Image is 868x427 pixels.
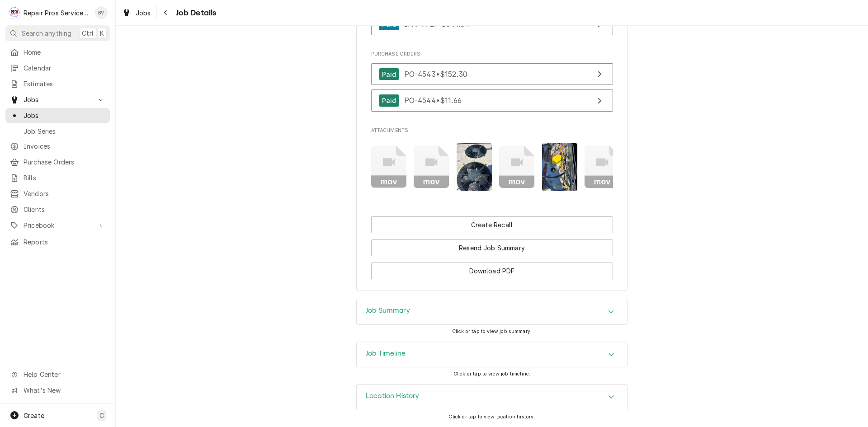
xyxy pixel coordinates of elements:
a: Clients [5,202,110,217]
span: Purchase Orders [24,157,105,167]
div: Button Group Row [371,216,613,233]
img: s1JH3xDvT2SQDHJcbWNw [457,143,492,191]
button: Download PDF [371,263,613,279]
div: R [8,6,21,19]
span: Search anything [22,28,71,38]
h3: Job Summary [366,306,410,315]
button: mov [585,143,620,191]
button: Accordion Details Expand Trigger [357,385,627,410]
a: Job Series [5,124,110,139]
span: What's New [24,385,104,395]
span: Home [24,47,105,57]
span: Pricebook [24,221,92,230]
h3: Location History [366,392,420,400]
span: Click or tap to view job summary. [452,328,532,334]
span: Attachments [371,127,613,134]
span: PO-4543 • $152.30 [404,70,467,79]
span: Ctrl [82,28,94,38]
div: Location History [356,384,627,410]
span: Invoices [24,141,105,151]
div: Job Timeline [356,342,627,368]
div: Paid [379,68,400,80]
div: Button Group Row [371,256,613,279]
a: View Purchase Order [371,89,613,112]
div: Brian Volker's Avatar [95,6,108,19]
a: Bills [5,170,110,185]
span: Estimates [24,79,105,89]
div: Accordion Header [357,342,627,367]
span: Vendors [24,189,105,198]
button: mov [499,143,535,191]
span: C [99,411,104,420]
button: Accordion Details Expand Trigger [357,299,627,324]
a: Reports [5,235,110,249]
a: Estimates [5,76,110,91]
a: Jobs [118,5,155,20]
div: Paid [379,94,400,107]
span: Job Series [24,127,105,136]
div: Repair Pros Services Inc's Avatar [8,6,21,19]
span: Clients [24,205,105,214]
span: Job Details [173,7,217,19]
span: Create [24,412,44,419]
span: K [100,28,104,38]
span: PO-4544 • $11.66 [404,96,462,105]
span: Jobs [24,95,92,104]
button: mov [371,143,407,191]
span: Reports [24,237,105,247]
a: Vendors [5,186,110,201]
div: BV [95,6,108,19]
span: Attachments [371,136,613,198]
button: mov [414,143,449,191]
a: Purchase Orders [5,155,110,169]
div: Job Summary [356,299,627,325]
span: Click or tap to view job timeline. [453,371,530,377]
span: Bills [24,173,105,183]
a: Go to Pricebook [5,218,110,233]
div: Attachments [371,127,613,197]
button: Create Recall [371,216,613,233]
a: Home [5,45,110,60]
span: Jobs [24,111,105,120]
a: View Purchase Order [371,63,613,85]
div: Button Group Row [371,233,613,256]
div: Repair Pros Services Inc [24,8,90,18]
button: Resend Job Summary [371,239,613,256]
a: Jobs [5,108,110,123]
a: Go to Jobs [5,92,110,107]
a: Calendar [5,61,110,75]
div: Button Group [371,216,613,279]
span: Jobs [136,8,151,18]
span: Click or tap to view location history. [448,414,535,420]
div: Accordion Header [357,299,627,324]
img: 2t770vZWSPADwRopUV7S [542,143,578,191]
div: Accordion Header [357,385,627,410]
h3: Job Timeline [366,349,406,358]
button: Search anythingCtrlK [5,25,110,41]
span: Help Center [24,370,104,379]
button: Navigate back [159,5,173,20]
a: Go to Help Center [5,367,110,382]
span: Purchase Orders [371,51,613,58]
a: Go to What's New [5,383,110,398]
span: Calendar [24,63,105,73]
a: Invoices [5,139,110,154]
div: Purchase Orders [371,51,613,116]
button: Accordion Details Expand Trigger [357,342,627,367]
